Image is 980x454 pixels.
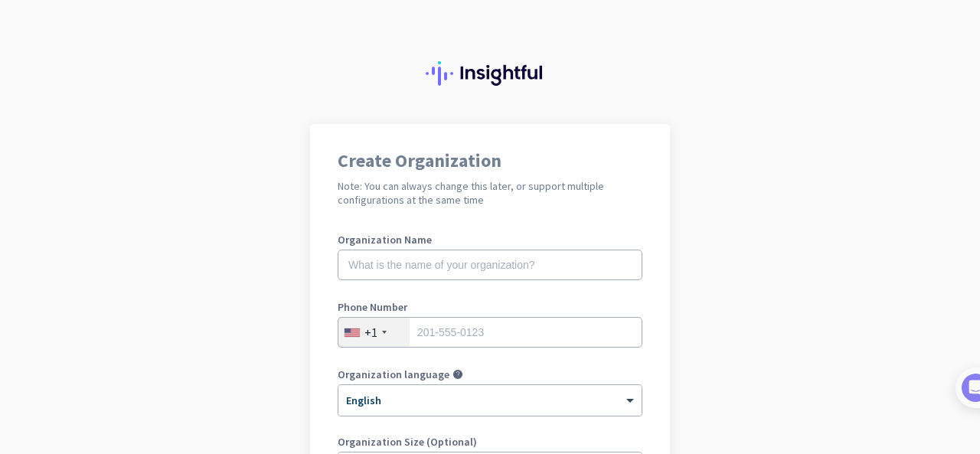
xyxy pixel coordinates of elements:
[338,317,642,348] input: 201-555-0123
[338,179,642,207] h2: Note: You can always change this later, or support multiple configurations at the same time
[364,325,377,340] div: +1
[426,61,554,86] img: Insightful
[338,369,449,380] label: Organization language
[338,234,642,245] label: Organization Name
[338,436,642,447] label: Organization Size (Optional)
[338,152,642,170] h1: Create Organization
[452,369,463,380] i: help
[338,302,642,312] label: Phone Number
[338,250,642,280] input: What is the name of your organization?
